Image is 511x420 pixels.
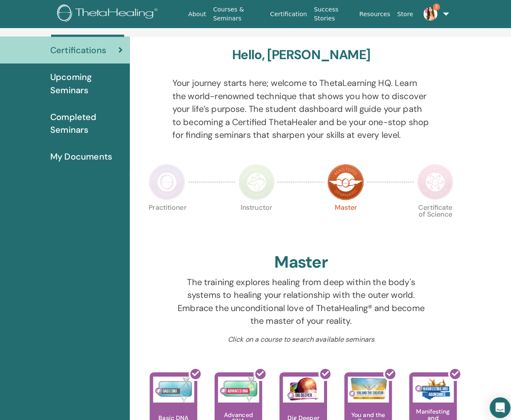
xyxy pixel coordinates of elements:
span: Completed Seminars [49,109,121,134]
p: You and the Creator [339,405,386,417]
a: Resources [350,6,388,22]
p: Your journey starts here; welcome to ThetaLearning HQ. Learn the world-renowned technique that sh... [170,75,423,139]
p: The training explores healing from deep within the body's systems to healing your relationship wi... [170,271,423,322]
h3: Hello, [PERSON_NAME] [228,46,365,62]
span: Upcoming Seminars [49,69,121,95]
p: Instructor [235,201,270,237]
img: Manifesting and Abundance [406,371,447,396]
a: About [182,6,206,22]
p: Manifesting and Abundance [403,402,450,420]
img: logo.png [56,4,158,23]
div: Open Intercom Messenger [482,391,502,411]
img: Basic DNA [151,371,191,396]
p: Master [322,201,358,237]
img: Practitioner [146,161,182,197]
span: My Documents [49,148,110,160]
p: Dig Deeper [279,408,318,414]
img: Instructor [235,161,270,197]
a: Courses & Seminars [207,1,263,26]
img: Certificate of Science [411,161,446,197]
img: You and the Creator [342,371,383,394]
h2: Master [270,249,323,268]
span: Certifications [49,43,104,56]
p: Advanced DNA [211,405,258,417]
img: Dig Deeper [278,371,319,396]
p: Click on a course to search available seminars [170,329,423,339]
span: 2 [426,3,433,10]
img: Master [322,161,358,197]
a: Certification [262,6,305,22]
p: Certificate of Science [411,201,446,237]
img: default.jpg [417,7,431,20]
p: Practitioner [146,201,182,237]
a: Success Stories [306,1,350,26]
a: Store [388,6,410,22]
img: Advanced DNA [215,371,255,396]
